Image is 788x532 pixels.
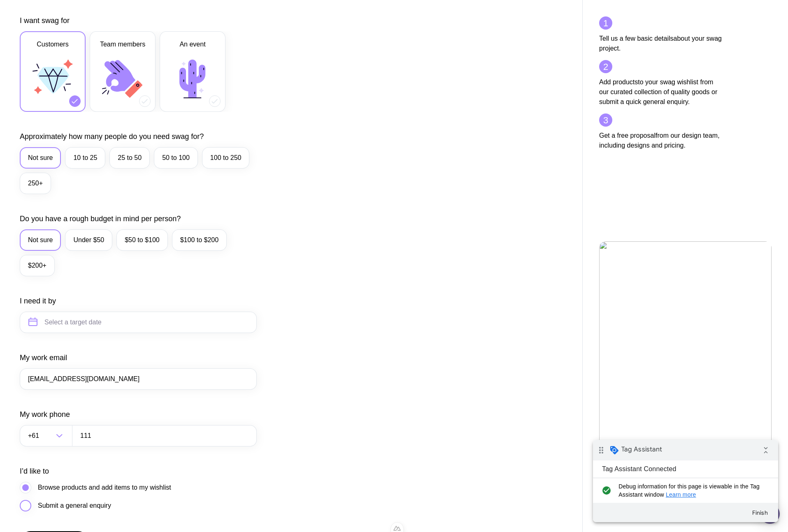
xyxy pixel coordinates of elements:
[165,2,181,19] i: Collapse debug badge
[116,229,168,251] label: $50 to $100
[73,51,103,58] a: Learn more
[599,131,723,150] p: from our design team, including designs and pricing.
[20,255,55,276] label: $200+
[20,466,49,476] label: I’d like to
[38,501,111,511] span: Submit a general enquiry
[72,425,257,446] input: 0400123456
[599,35,674,42] strong: Tell us a few basic details
[179,39,205,49] span: An event
[172,229,227,251] label: $100 to $200
[599,77,723,107] p: to your swag wishlist from our curated collection of quality goods or submit a quick general enqu...
[20,132,204,141] label: Approximately how many people do you need swag for?
[37,39,68,49] span: Customers
[20,147,61,169] label: Not sure
[109,147,150,169] label: 25 to 50
[152,65,182,80] button: Finish
[20,409,70,419] label: My work phone
[38,483,171,493] span: Browse products and add items to my wishlist
[599,132,656,139] strong: Get a free proposal
[599,79,638,86] strong: Add products
[26,42,172,59] span: Debug information for this page is viewable in the Tag Assistant window
[154,147,198,169] label: 50 to 100
[20,296,56,306] label: I need it by
[20,16,70,25] label: I want swag for
[20,368,257,390] input: you@email.com
[599,34,723,53] p: about your swag project.
[20,229,61,251] label: Not sure
[20,425,72,446] div: Search for option
[20,353,67,363] label: My work email
[100,39,145,49] span: Team members
[28,425,41,446] span: +61
[202,147,250,169] label: 100 to 250
[65,229,112,251] label: Under $50
[20,214,181,224] label: Do you have a rough budget in mind per person?
[41,425,53,446] input: Search for option
[7,42,20,59] i: check_circle
[28,5,69,14] span: Tag Assistant
[65,147,105,169] label: 10 to 25
[20,312,257,333] input: Select a target date
[20,173,51,194] label: 250+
